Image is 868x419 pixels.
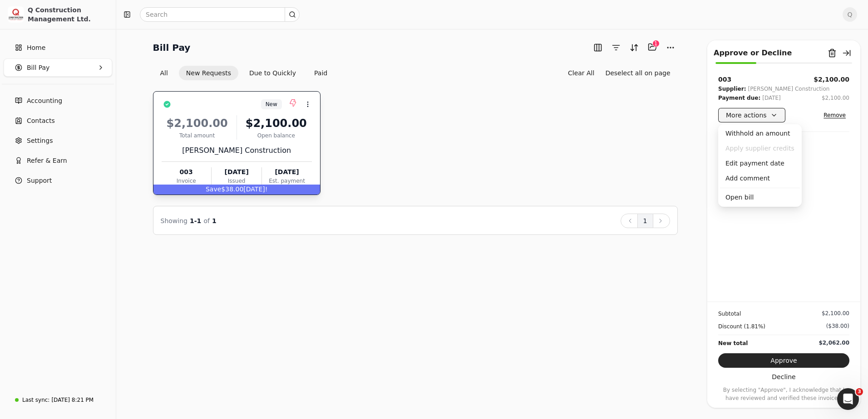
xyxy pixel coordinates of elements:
input: Search [140,7,300,22]
a: Last sync:[DATE] 8:21 PM [4,392,112,408]
button: Support [4,171,112,190]
button: Q [843,7,857,22]
span: 1 [212,217,217,224]
div: [PERSON_NAME] Construction [748,84,829,93]
img: 3171ca1f-602b-4dfe-91f0-0ace091e1481.jpeg [8,6,24,23]
div: Supplier: [718,84,746,93]
div: Q Construction Management Ltd. [28,5,108,24]
div: $2,100.00 [162,115,233,132]
div: Payment due: [718,93,760,102]
iframe: Intercom live chat [837,388,859,410]
div: Subtotal [718,309,741,318]
div: $2,062.00 [819,339,849,347]
div: Last sync: [22,396,49,404]
button: All [153,66,175,80]
p: By selecting "Approve", I acknowledge that I have reviewed and verified these invoices. [718,386,849,402]
div: 003 [718,75,731,84]
span: Showing [161,217,187,224]
span: Refer & Earn [27,156,67,166]
div: Open balance [241,132,312,140]
div: Total amount [162,132,233,140]
span: of [203,217,210,224]
span: Contacts [27,116,55,126]
div: 1 [652,40,660,47]
div: [DATE] [262,167,311,177]
div: Est. payment [262,177,311,185]
span: Accounting [27,96,62,106]
button: Apply supplier credits [720,141,800,156]
button: New Requests [179,66,238,80]
a: Home [4,39,112,57]
span: Home [27,43,45,53]
div: [DATE] [762,93,781,102]
span: Bill Pay [27,63,49,73]
button: Decline [718,370,849,384]
div: $38.00 [153,185,320,195]
div: ($38.00) [826,322,849,330]
button: Deselect all on page [598,66,677,80]
span: New [266,100,277,108]
div: Approve or Decline [714,48,792,58]
button: Approve [718,353,849,368]
button: Batch (1) [645,40,660,54]
div: More actions [718,124,802,207]
div: [DATE] [212,167,261,177]
button: Sort [627,40,641,55]
div: New total [718,339,748,348]
div: Issued [212,177,261,185]
button: Refer & Earn [4,151,112,170]
span: Support [27,176,52,185]
div: Withhold an amount [720,126,800,141]
span: [DATE]! [243,185,267,193]
div: [PERSON_NAME] Construction [162,145,312,156]
div: Invoice [162,177,211,185]
div: Edit payment date [720,156,800,171]
h2: Bill Pay [153,40,191,55]
button: Bill Pay [4,58,112,77]
span: 1 - 1 [190,217,201,224]
div: $2,100.00 [822,309,849,317]
div: Open bill [720,190,800,205]
button: Due to Quickly [242,66,303,80]
div: Add comment [720,171,800,186]
div: Invoice filter options [153,66,335,80]
div: 003 [162,167,211,177]
span: Save [206,185,221,193]
a: Settings [4,132,112,150]
div: $2,100.00 [241,115,312,132]
button: More actions [718,108,785,122]
span: 3 [856,388,863,395]
a: Contacts [4,112,112,130]
span: Settings [27,136,53,146]
button: More [663,40,678,55]
a: Accounting [4,92,112,110]
button: Remove [820,110,849,121]
button: $2,100.00 [814,75,849,84]
button: 1 [637,214,653,228]
button: Clear All [568,66,594,80]
div: Discount (1.81%) [718,322,765,331]
button: Paid [307,66,335,80]
div: [DATE] 8:21 PM [51,396,94,404]
button: $2,100.00 [822,93,849,102]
